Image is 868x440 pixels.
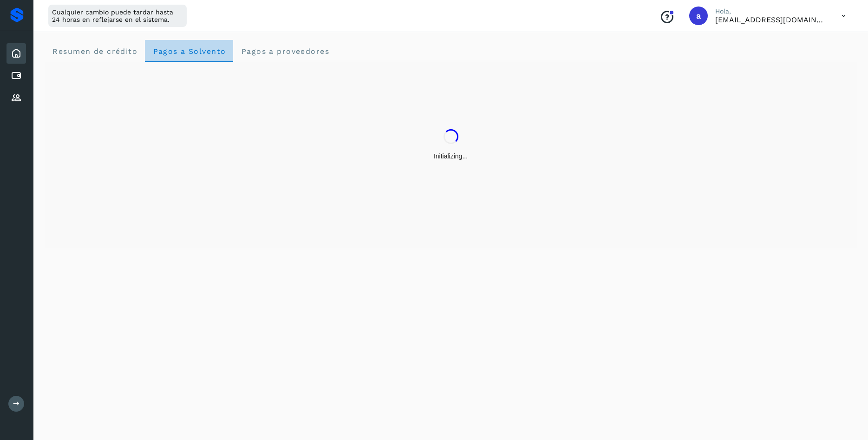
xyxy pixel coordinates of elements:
[241,47,329,56] span: Pagos a proveedores
[715,7,827,15] p: Hola,
[52,47,137,56] span: Resumen de crédito
[7,43,26,64] div: Inicio
[7,66,26,86] div: Cuentas por pagar
[715,15,827,24] p: administracion@supplinkplan.com
[48,5,187,27] div: Cualquier cambio puede tardar hasta 24 horas en reflejarse en el sistema.
[152,47,226,56] span: Pagos a Solvento
[7,88,26,108] div: Proveedores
